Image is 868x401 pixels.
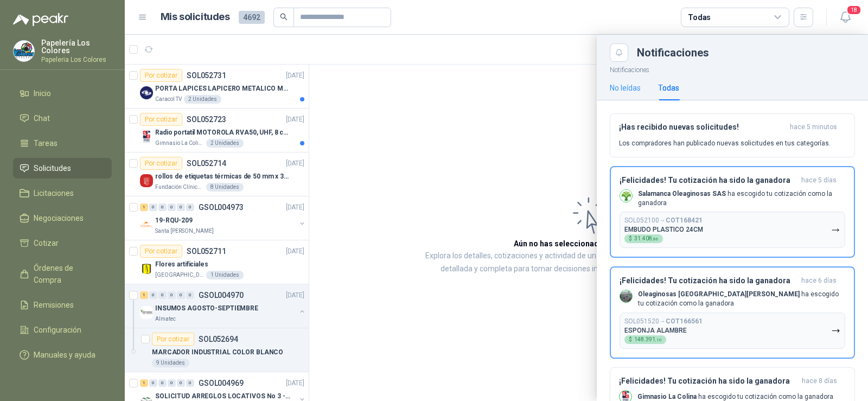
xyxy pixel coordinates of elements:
span: Órdenes de Compra [34,262,101,286]
img: Logo peakr [13,13,68,26]
p: ha escogido tu cotización como la ganadora [638,189,845,208]
div: Todas [688,11,711,23]
span: Inicio [34,87,51,99]
a: Chat [13,108,112,129]
b: Oleaginosas [GEOGRAPHIC_DATA][PERSON_NAME] [638,290,800,298]
span: Tareas [34,137,58,149]
span: Remisiones [34,299,74,311]
span: ,86 [652,237,659,241]
img: Company Logo [620,190,632,202]
h3: ¡Felicidades! Tu cotización ha sido la ganadora [619,377,797,386]
span: 31.408 [634,236,659,241]
span: Manuales y ayuda [34,349,95,361]
b: COT168421 [666,217,703,224]
div: Notificaciones [637,47,855,58]
span: Chat [34,112,50,124]
a: Tareas [13,133,112,154]
h3: ¡Felicidades! Tu cotización ha sido la ganadora [620,176,797,185]
span: Configuración [34,324,81,336]
span: Licitaciones [34,187,74,199]
a: Inicio [13,83,112,104]
a: Remisiones [13,295,112,315]
p: Notificaciones [597,62,868,75]
button: ¡Felicidades! Tu cotización ha sido la ganadorahace 5 días Company LogoSalamanca Oleaginosas SAS ... [610,166,855,258]
p: Papeleria Los Colores [41,56,112,63]
p: Los compradores han publicado nuevas solicitudes en tus categorías. [619,138,831,148]
button: ¡Has recibido nuevas solicitudes!hace 5 minutos Los compradores han publicado nuevas solicitudes ... [610,113,855,157]
button: 18 [835,8,855,27]
h3: ¡Has recibido nuevas solicitudes! [619,123,786,132]
p: Papelería Los Colores [41,39,112,54]
div: No leídas [610,82,641,94]
img: Company Logo [620,290,632,302]
span: hace 6 días [801,276,837,285]
button: SOL052100→COT168421EMBUDO PLASTICO 24CM$31.408,86 [620,212,845,248]
p: EMBUDO PLASTICO 24CM [624,226,703,233]
div: $ [624,234,663,243]
p: ESPONJA ALAMBRE [624,327,687,334]
p: SOL051520 → [624,317,703,326]
span: hace 5 minutos [790,123,837,132]
p: ha escogido tu cotización como la ganadora [638,290,845,308]
span: hace 5 días [801,176,837,185]
b: Gimnasio La Colina [637,393,697,400]
a: Solicitudes [13,158,112,179]
span: 148.391 [634,337,662,342]
div: $ [624,335,666,344]
a: Configuración [13,320,112,340]
a: Licitaciones [13,183,112,203]
span: search [280,13,288,21]
button: Close [610,43,628,62]
p: SOL052100 → [624,217,703,225]
span: hace 8 días [802,377,837,386]
button: SOL051520→COT166561ESPONJA ALAMBRE$148.391,10 [620,313,845,349]
span: 18 [846,5,861,15]
span: Cotizar [34,237,59,249]
span: ,10 [655,338,662,342]
span: Solicitudes [34,162,71,174]
div: Todas [658,82,679,94]
span: Negociaciones [34,212,84,224]
b: COT166561 [666,317,703,325]
a: Manuales y ayuda [13,345,112,365]
h1: Mis solicitudes [161,9,230,25]
a: Cotizar [13,233,112,253]
a: Negociaciones [13,208,112,228]
span: 4692 [239,11,265,24]
h3: ¡Felicidades! Tu cotización ha sido la ganadora [620,276,797,285]
img: Company Logo [14,41,34,61]
button: ¡Felicidades! Tu cotización ha sido la ganadorahace 6 días Company LogoOleaginosas [GEOGRAPHIC_DA... [610,266,855,359]
b: Salamanca Oleaginosas SAS [638,190,726,198]
a: Órdenes de Compra [13,258,112,290]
